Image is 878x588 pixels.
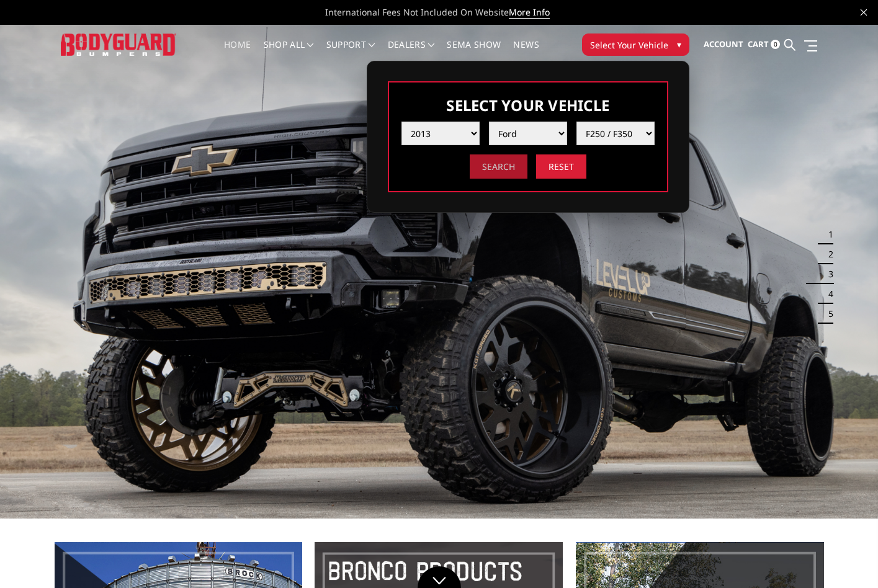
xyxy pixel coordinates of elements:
button: 3 of 5 [821,264,833,284]
a: More Info [509,6,550,19]
img: BODYGUARD BUMPERS [61,33,177,56]
a: News [513,40,539,65]
input: Search [470,154,527,179]
h3: Select Your Vehicle [401,95,655,115]
span: Select Your Vehicle [590,38,668,51]
button: Select Your Vehicle [582,33,689,56]
span: 0 [771,40,780,49]
span: Cart [748,38,769,50]
span: Account [704,38,743,50]
button: 5 of 5 [821,304,833,324]
a: shop all [264,40,314,65]
button: 1 of 5 [821,225,833,244]
a: Support [326,40,375,65]
button: 2 of 5 [821,244,833,264]
a: Account [704,28,743,61]
input: Reset [536,154,586,179]
a: Dealers [388,40,435,65]
span: ▾ [677,38,681,51]
a: Cart 0 [748,28,780,61]
button: 4 of 5 [821,284,833,304]
a: SEMA Show [447,40,501,65]
a: Home [224,40,251,65]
